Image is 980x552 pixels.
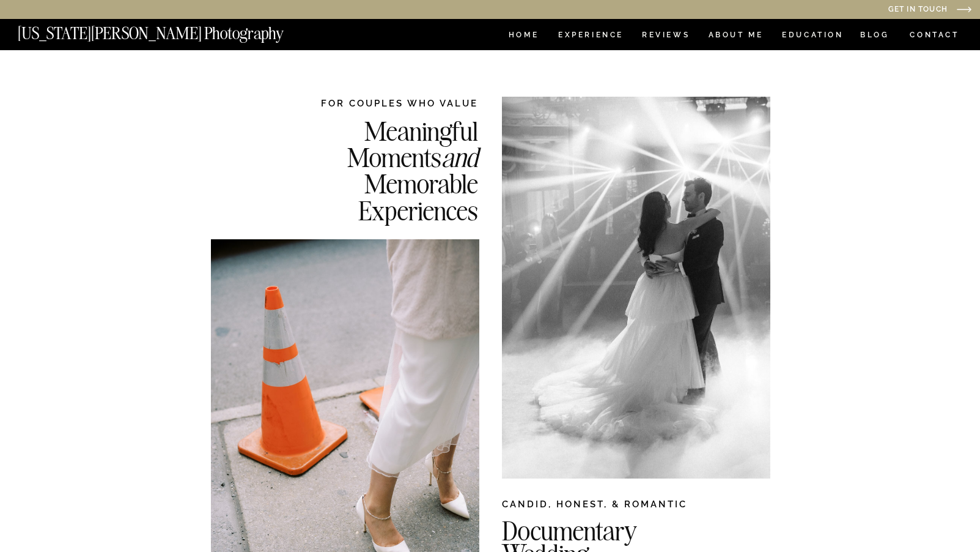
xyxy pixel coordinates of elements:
a: Get in Touch [764,6,948,15]
a: ABOUT ME [708,31,764,42]
h2: CANDID, HONEST, & ROMANTIC [502,498,770,516]
a: CONTACT [909,28,960,42]
a: Experience [558,31,622,42]
a: [US_STATE][PERSON_NAME] Photography [18,25,325,35]
i: and [441,140,478,174]
a: REVIEWS [642,31,688,42]
a: HOME [506,31,541,42]
h2: Meaningful Moments Memorable Experiences [285,117,478,222]
h2: FOR COUPLES WHO VALUE [285,97,478,110]
a: EDUCATION [781,31,845,42]
a: BLOG [860,31,890,42]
